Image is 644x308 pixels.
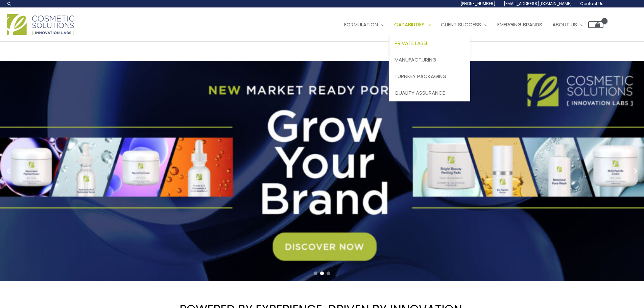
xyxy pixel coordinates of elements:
button: Previous slide [3,166,14,176]
a: About Us [547,15,588,35]
a: Search icon link [7,1,12,6]
span: Capabilities [394,21,425,28]
span: About Us [552,21,577,28]
a: View Shopping Cart, empty [588,21,603,28]
span: Private Label [395,40,428,47]
a: Quality Assurance [389,85,470,101]
span: Contact Us [580,1,603,6]
a: Turnkey Packaging [389,68,470,85]
a: Manufacturing [389,52,470,68]
span: Formulation [344,21,378,28]
img: Cosmetic Solutions Logo [7,14,74,35]
a: Capabilities [389,15,436,35]
span: Client Success [441,21,481,28]
a: Formulation [339,15,389,35]
span: [EMAIL_ADDRESS][DOMAIN_NAME] [504,1,572,6]
a: Emerging Brands [492,15,547,35]
a: Client Success [436,15,492,35]
a: Private Label [389,35,470,52]
span: Quality Assurance [395,89,445,96]
nav: Site Navigation [334,15,603,35]
span: Turnkey Packaging [395,73,447,80]
span: Go to slide 1 [314,271,317,275]
span: Manufacturing [395,56,436,63]
span: [PHONE_NUMBER] [460,1,496,6]
span: Go to slide 3 [327,271,330,275]
span: Go to slide 2 [320,271,324,275]
button: Next slide [630,166,641,176]
span: Emerging Brands [497,21,542,28]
